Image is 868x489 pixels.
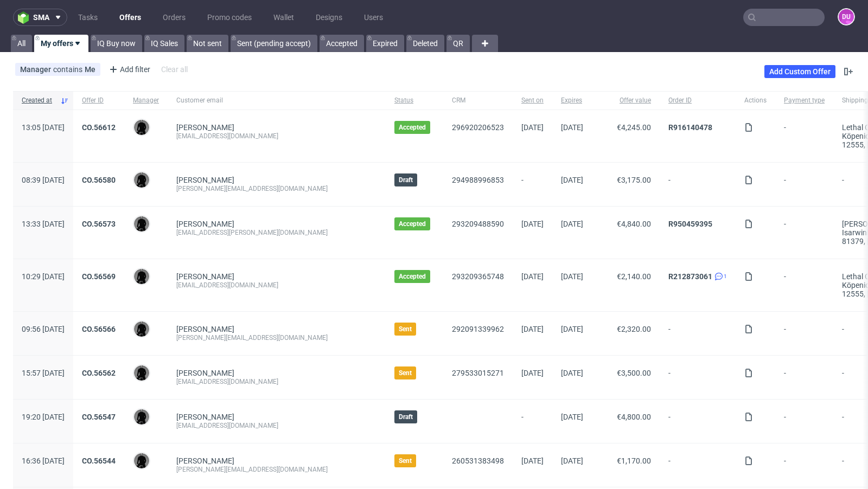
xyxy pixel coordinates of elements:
a: 294988996853 [452,176,504,184]
a: Accepted [320,35,364,52]
span: [DATE] [561,272,583,281]
span: Manager [133,96,159,105]
div: Clear all [159,62,190,77]
a: CO.56580 [82,176,116,184]
span: - [668,176,727,193]
span: €4,800.00 [617,413,651,421]
span: sma [33,14,49,21]
a: CO.56573 [82,220,116,228]
span: €2,140.00 [617,272,651,281]
span: contains [53,65,85,74]
span: [DATE] [561,123,583,132]
span: - [784,220,825,246]
span: 1 [724,272,727,281]
div: [EMAIL_ADDRESS][DOMAIN_NAME] [176,132,377,140]
a: Offers [113,9,148,26]
span: Offer ID [82,96,116,105]
span: Offer value [601,96,651,105]
span: - [668,325,727,342]
span: Customer email [176,96,377,105]
span: 19:20 [DATE] [22,413,65,421]
span: €2,320.00 [617,325,651,333]
a: [PERSON_NAME] [176,456,234,465]
a: [PERSON_NAME] [176,220,234,228]
span: €1,170.00 [617,456,651,465]
div: [EMAIL_ADDRESS][DOMAIN_NAME] [176,377,377,386]
span: €3,500.00 [617,369,651,377]
a: 1 [712,272,727,281]
span: Draft [399,176,413,184]
span: Actions [744,96,767,105]
span: - [784,369,825,386]
span: - [668,456,727,474]
figcaption: DU [839,9,854,24]
a: QR [446,35,470,52]
img: Dawid Urbanowicz [134,409,149,424]
span: [DATE] [561,220,583,228]
a: [PERSON_NAME] [176,272,234,281]
a: Not sent [187,35,228,52]
div: [EMAIL_ADDRESS][DOMAIN_NAME] [176,281,377,289]
img: Dawid Urbanowicz [134,216,149,231]
span: [DATE] [521,369,544,377]
span: Manager [20,65,53,74]
span: [DATE] [561,176,583,184]
span: - [784,272,825,298]
a: IQ Buy now [91,35,142,52]
span: 16:36 [DATE] [22,456,65,465]
a: R950459395 [668,220,712,228]
span: Accepted [399,220,426,228]
a: Sent (pending accept) [231,35,317,52]
span: 09:56 [DATE] [22,325,65,333]
span: €3,175.00 [617,176,651,184]
span: [DATE] [561,369,583,377]
span: [DATE] [521,456,544,465]
img: Dawid Urbanowicz [134,120,149,135]
span: [DATE] [561,413,583,421]
a: CO.56569 [82,272,116,281]
span: Sent on [521,96,544,105]
a: Expired [366,35,404,52]
a: Tasks [72,9,104,26]
span: Sent [399,325,412,333]
a: CO.56544 [82,456,116,465]
span: [DATE] [561,325,583,333]
a: 279533015271 [452,369,504,377]
span: - [668,369,727,386]
span: [DATE] [521,220,544,228]
span: €4,245.00 [617,123,651,132]
img: Dawid Urbanowicz [134,453,149,468]
a: CO.56566 [82,325,116,333]
a: Deleted [406,35,444,52]
a: 260531383498 [452,456,504,465]
span: Accepted [399,272,426,281]
a: 293209365748 [452,272,504,281]
span: Sent [399,369,412,377]
div: Add filter [105,61,152,78]
span: [DATE] [561,456,583,465]
a: IQ Sales [144,35,184,52]
span: 08:39 [DATE] [22,176,65,184]
span: 13:05 [DATE] [22,123,65,132]
img: Dawid Urbanowicz [134,172,149,188]
img: Dawid Urbanowicz [134,365,149,381]
span: 13:33 [DATE] [22,220,65,228]
a: [PERSON_NAME] [176,176,234,184]
span: [DATE] [521,272,544,281]
a: 293209488590 [452,220,504,228]
span: Order ID [668,96,727,105]
span: - [784,456,825,474]
img: Dawid Urbanowicz [134,269,149,284]
span: CRM [452,96,504,105]
a: Users [358,9,390,26]
a: [PERSON_NAME] [176,123,234,132]
a: Add Custom Offer [764,65,835,78]
span: [DATE] [521,123,544,132]
span: 15:57 [DATE] [22,369,65,377]
span: Expires [561,96,583,105]
a: Designs [309,9,349,26]
a: CO.56547 [82,413,116,421]
a: R212873061 [668,272,712,281]
span: Status [394,96,435,105]
span: 10:29 [DATE] [22,272,65,281]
